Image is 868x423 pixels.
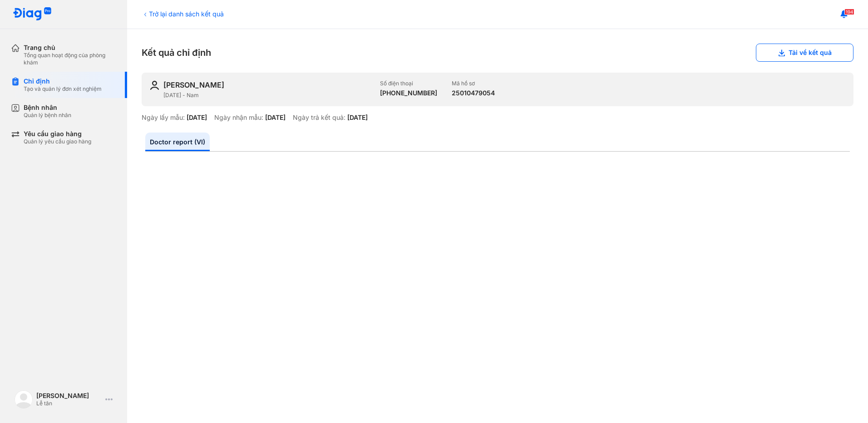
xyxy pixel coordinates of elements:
div: [PHONE_NUMBER] [380,89,437,97]
div: Số điện thoại [380,80,437,87]
div: [PERSON_NAME] [36,392,102,400]
div: Chỉ định [24,77,102,85]
a: Doctor report (VI) [145,133,210,151]
div: Mã hồ sơ [452,80,495,87]
div: Trang chủ [24,44,116,52]
span: 194 [844,9,854,15]
div: Quản lý bệnh nhân [24,112,71,119]
img: logo [13,7,52,21]
div: Tổng quan hoạt động của phòng khám [24,52,116,66]
div: Tạo và quản lý đơn xét nghiệm [24,85,102,93]
div: Ngày nhận mẫu: [214,113,263,122]
div: Yêu cầu giao hàng [24,130,91,138]
img: logo [15,390,33,408]
div: Lễ tân [36,400,102,407]
div: Kết quả chỉ định [142,44,853,62]
div: [DATE] [347,113,368,122]
div: Bệnh nhân [24,103,71,112]
div: Quản lý yêu cầu giao hàng [24,138,91,145]
button: Tải về kết quả [756,44,853,62]
img: user-icon [149,80,160,91]
div: Ngày trả kết quả: [293,113,345,122]
div: Ngày lấy mẫu: [142,113,185,122]
div: 25010479054 [452,89,495,97]
div: [DATE] [265,113,286,122]
div: [DATE] - Nam [163,92,373,99]
div: [DATE] [187,113,207,122]
div: Trở lại danh sách kết quả [142,9,224,19]
div: [PERSON_NAME] [163,80,224,90]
